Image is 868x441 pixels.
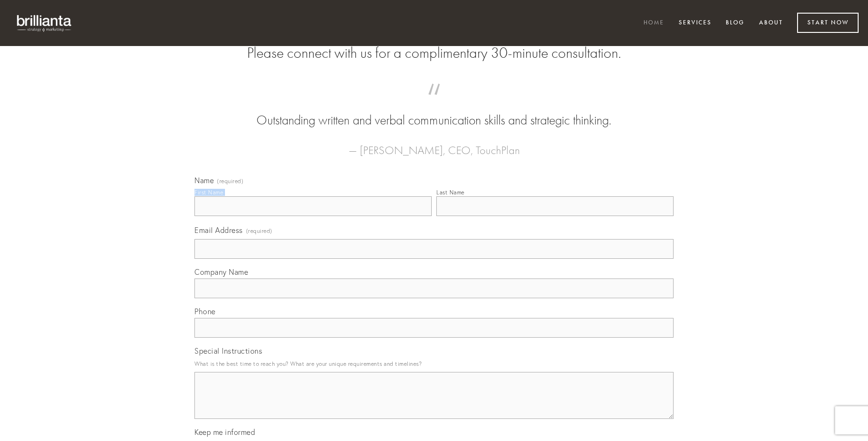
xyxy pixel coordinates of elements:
blockquote: Outstanding written and verbal communication skills and strategic thinking. [209,93,659,130]
div: Last Name [436,189,465,196]
a: Home [637,15,670,31]
h2: Please connect with us for a complimentary 30-minute consultation. [194,44,674,62]
span: Special Instructions [194,346,262,356]
span: Email Address [194,225,243,235]
a: About [753,15,789,31]
p: What is the best time to reach you? What are your unique requirements and timelines? [194,357,674,370]
span: (required) [246,224,272,237]
span: Keep me informed [194,427,255,437]
a: Services [673,15,718,31]
span: “ [209,93,659,111]
a: Blog [720,15,751,31]
span: Company Name [194,267,248,277]
img: brillianta - research, strategy, marketing [9,9,80,37]
span: Phone [194,307,216,316]
span: Name [194,176,214,185]
span: (required) [217,178,243,184]
figcaption: — [PERSON_NAME], CEO, TouchPlan [209,130,659,160]
div: First Name [194,189,223,196]
a: Start Now [797,13,859,33]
